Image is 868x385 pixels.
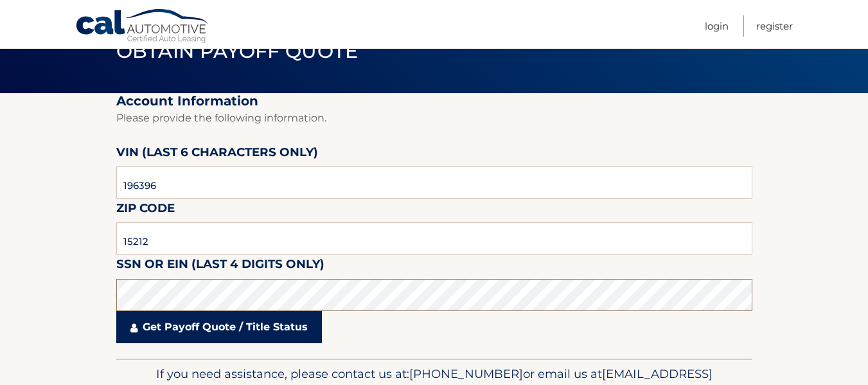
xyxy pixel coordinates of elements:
[116,109,752,127] p: Please provide the following information.
[116,39,359,63] span: Obtain Payoff Quote
[116,311,322,343] a: Get Payoff Quote / Title Status
[116,255,324,278] label: SSN or EIN (last 4 digits only)
[116,143,318,166] label: VIN (last 6 characters only)
[116,199,175,222] label: Zip Code
[409,366,523,381] span: [PHONE_NUMBER]
[116,93,752,109] h2: Account Information
[75,8,210,46] a: Cal Automotive
[756,15,793,37] a: Register
[705,15,729,37] a: Login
